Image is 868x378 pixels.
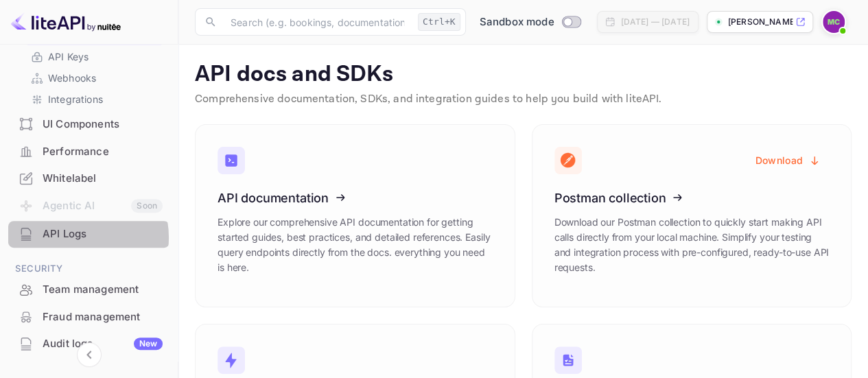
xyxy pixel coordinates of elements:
[43,336,163,352] div: Audit logs
[8,139,169,165] div: Performance
[43,282,163,298] div: Team management
[554,191,830,205] h3: Postman collection
[747,147,829,174] button: Download
[8,276,169,303] div: Team management
[43,144,163,160] div: Performance
[480,14,554,30] span: Sandbox mode
[43,171,163,187] div: Whitelabel
[8,165,169,191] a: Whitelabel
[8,276,169,302] a: Team management
[218,191,493,205] h3: API documentation
[43,226,163,242] div: API Logs
[8,331,169,356] a: Audit logsNew
[195,91,852,108] p: Comprehensive documentation, SDKs, and integration guides to help you build with liteAPI.
[8,221,169,246] a: API Logs
[195,61,852,88] p: API docs and SDKs
[8,221,169,248] div: API Logs
[30,92,159,106] a: Integrations
[134,338,163,350] div: New
[48,71,96,85] p: Webhooks
[8,111,169,138] div: UI Components
[30,71,159,85] a: Webhooks
[823,11,845,33] img: Mirjana Cale
[474,14,586,30] div: Switch to Production mode
[8,261,169,276] span: Security
[43,117,163,132] div: UI Components
[218,215,493,275] p: Explore our comprehensive API documentation for getting started guides, best practices, and detai...
[11,11,121,33] img: LiteAPI logo
[8,304,169,329] a: Fraud management
[25,47,164,67] div: API Keys
[8,111,169,137] a: UI Components
[8,304,169,331] div: Fraud management
[48,92,103,106] p: Integrations
[418,13,460,31] div: Ctrl+K
[77,342,102,367] button: Collapse navigation
[728,16,793,28] p: [PERSON_NAME]-yzr8s.nui...
[48,49,89,64] p: API Keys
[222,8,412,36] input: Search (e.g. bookings, documentation)
[30,49,159,64] a: API Keys
[554,215,830,275] p: Download our Postman collection to quickly start making API calls directly from your local machin...
[25,68,164,88] div: Webhooks
[195,124,515,307] a: API documentationExplore our comprehensive API documentation for getting started guides, best pra...
[621,16,690,28] div: [DATE] — [DATE]
[8,139,169,164] a: Performance
[8,331,169,357] div: Audit logsNew
[8,165,169,192] div: Whitelabel
[25,89,164,109] div: Integrations
[43,309,163,325] div: Fraud management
